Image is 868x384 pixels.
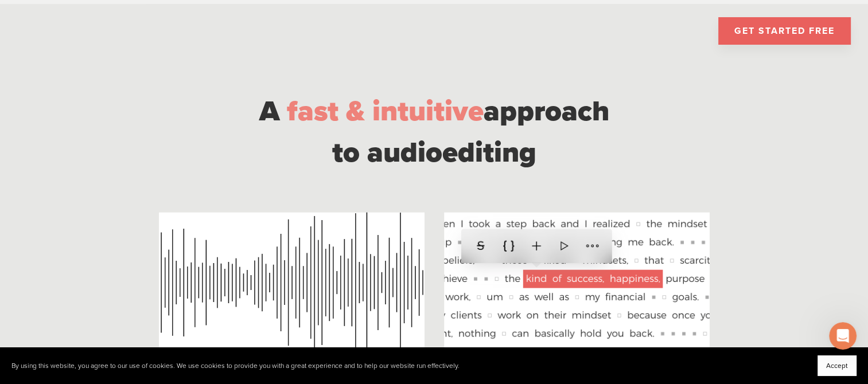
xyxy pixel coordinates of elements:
[442,135,536,170] span: editing
[159,91,710,173] div: approach to audio
[818,355,857,376] button: Accept
[287,94,484,128] span: fast & intuitive
[259,94,279,128] span: A
[826,362,848,370] span: Accept
[718,17,851,45] a: GET STARTED FREE
[829,322,857,350] iframe: Intercom live chat
[11,362,460,370] p: By using this website, you agree to our use of cookies. We use cookies to provide you with a grea...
